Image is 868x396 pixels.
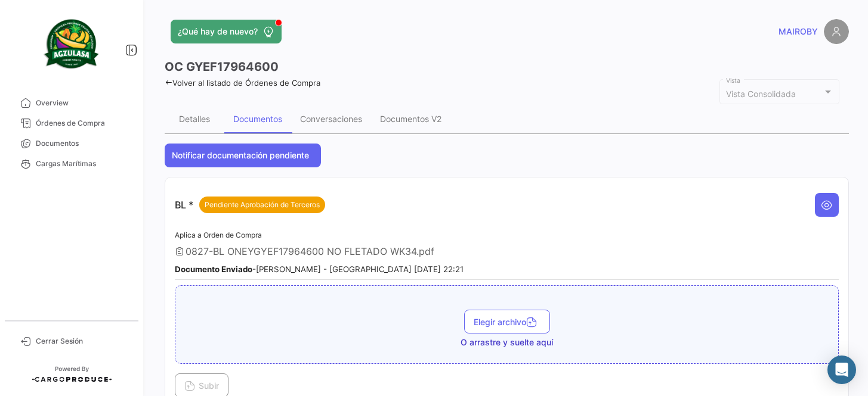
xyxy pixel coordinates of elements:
[175,230,262,239] span: Aplica a Orden de Compra
[726,89,796,99] mat-select-trigger: Vista Consolidada
[36,138,129,149] span: Documentos
[779,26,818,38] span: MAIROBY
[36,98,129,108] span: Overview
[461,336,553,348] span: O arrastre y suelte aquí
[36,118,129,129] span: Órdenes de Compra
[474,317,540,327] span: Elegir archivo
[165,78,320,88] a: Volver al listado de Órdenes de Compra
[165,58,279,75] h3: OC GYEF17964600
[171,20,282,43] button: ¿Qué hay de nuevo?
[36,336,129,347] span: Cerrar Sesión
[186,245,434,257] span: 0827-BL ONEYGYEF17964600 NO FLETADO WK34.pdf
[178,26,258,38] span: ¿Qué hay de nuevo?
[827,356,856,384] div: Abrir Intercom Messenger
[233,114,282,124] div: Documentos
[42,14,101,74] img: agzulasa-logo.png
[10,133,134,154] a: Documentos
[10,113,134,133] a: Órdenes de Compra
[824,19,849,44] img: placeholder-user.png
[205,199,320,210] span: Pendiente Aprobación de Terceros
[10,93,134,113] a: Overview
[175,264,464,274] small: - [PERSON_NAME] - [GEOGRAPHIC_DATA] [DATE] 22:21
[184,381,219,391] span: Subir
[36,158,129,169] span: Cargas Marítimas
[10,154,134,174] a: Cargas Marítimas
[300,114,362,124] div: Conversaciones
[175,264,252,274] b: Documento Enviado
[380,114,441,124] div: Documentos V2
[179,114,210,124] div: Detalles
[165,144,321,167] button: Notificar documentación pendiente
[464,310,550,333] button: Elegir archivo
